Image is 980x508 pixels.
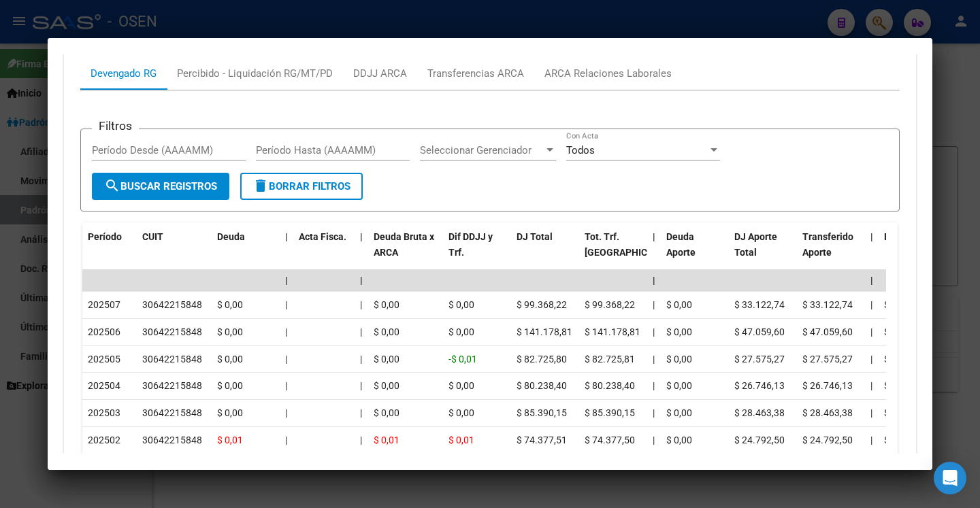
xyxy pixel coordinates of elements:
[360,326,362,337] span: |
[104,180,217,192] span: Buscar Registros
[88,231,122,242] span: Período
[884,407,910,418] span: $ 0,00
[870,354,872,365] span: |
[92,118,139,133] h3: Filtros
[88,407,120,418] span: 202503
[734,299,785,310] span: $ 33.122,74
[142,433,202,448] div: 30642215848
[653,435,655,445] span: |
[88,435,120,445] span: 202502
[217,231,245,242] span: Deuda
[666,326,692,337] span: $ 0,00
[368,222,443,282] datatable-header-cell: Deuda Bruta x ARCA
[802,380,853,391] span: $ 26.746,13
[448,326,474,337] span: $ 0,00
[91,66,157,81] div: Devengado RG
[137,222,212,282] datatable-header-cell: CUIT
[870,407,872,418] span: |
[517,231,553,242] span: DJ Total
[870,299,872,310] span: |
[585,354,635,365] span: $ 82.725,81
[884,299,910,310] span: $ 0,00
[374,231,434,258] span: Deuda Bruta x ARCA
[884,435,910,445] span: $ 0,00
[88,380,120,391] span: 202504
[360,299,362,310] span: |
[666,380,692,391] span: $ 0,00
[448,380,474,391] span: $ 0,00
[142,231,163,242] span: CUIT
[280,222,293,282] datatable-header-cell: |
[585,435,635,445] span: $ 74.377,50
[217,326,243,337] span: $ 0,00
[177,66,333,81] div: Percibido - Liquidación RG/MT/PD
[734,326,785,337] span: $ 47.059,60
[374,299,399,310] span: $ 0,00
[448,231,493,258] span: Dif DDJJ y Trf.
[92,173,229,200] button: Buscar Registros
[579,222,647,282] datatable-header-cell: Tot. Trf. Bruto
[585,407,635,418] span: $ 85.390,15
[666,299,692,310] span: $ 0,00
[374,435,399,445] span: $ 0,01
[427,66,524,81] div: Transferencias ARCA
[142,324,202,340] div: 30642215848
[299,231,346,242] span: Acta Fisca.
[217,354,243,365] span: $ 0,00
[884,380,910,391] span: $ 0,00
[420,144,544,156] span: Seleccionar Gerenciador
[88,354,120,365] span: 202505
[142,297,202,313] div: 30642215848
[517,354,567,365] span: $ 82.725,80
[884,231,940,242] span: Deuda Contr.
[448,354,477,365] span: -$ 0,01
[252,177,269,194] mat-icon: delete
[517,326,572,337] span: $ 141.178,81
[88,299,120,310] span: 202507
[443,222,511,282] datatable-header-cell: Dif DDJJ y Trf.
[661,222,729,282] datatable-header-cell: Deuda Aporte
[360,275,363,286] span: |
[82,222,137,282] datatable-header-cell: Período
[374,354,399,365] span: $ 0,00
[585,326,640,337] span: $ 141.178,81
[252,180,350,192] span: Borrar Filtros
[285,435,287,445] span: |
[360,354,362,365] span: |
[870,326,872,337] span: |
[544,66,672,81] div: ARCA Relaciones Laborales
[653,326,655,337] span: |
[870,435,872,445] span: |
[285,299,287,310] span: |
[797,222,865,282] datatable-header-cell: Transferido Aporte
[884,326,910,337] span: $ 0,00
[142,378,202,394] div: 30642215848
[517,380,567,391] span: $ 80.238,40
[517,435,567,445] span: $ 74.377,51
[217,380,243,391] span: $ 0,00
[585,231,677,258] span: Tot. Trf. [GEOGRAPHIC_DATA]
[374,326,399,337] span: $ 0,00
[360,435,362,445] span: |
[802,354,853,365] span: $ 27.575,27
[666,407,692,418] span: $ 0,00
[666,354,692,365] span: $ 0,00
[360,380,362,391] span: |
[729,222,797,282] datatable-header-cell: DJ Aporte Total
[448,299,474,310] span: $ 0,00
[293,222,355,282] datatable-header-cell: Acta Fisca.
[879,222,947,282] datatable-header-cell: Deuda Contr.
[212,222,280,282] datatable-header-cell: Deuda
[285,326,287,337] span: |
[448,407,474,418] span: $ 0,00
[934,462,966,494] div: Open Intercom Messenger
[285,231,288,242] span: |
[802,299,853,310] span: $ 33.122,74
[517,299,567,310] span: $ 99.368,22
[666,231,696,258] span: Deuda Aporte
[653,407,655,418] span: |
[285,407,287,418] span: |
[285,354,287,365] span: |
[374,407,399,418] span: $ 0,00
[734,354,785,365] span: $ 27.575,27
